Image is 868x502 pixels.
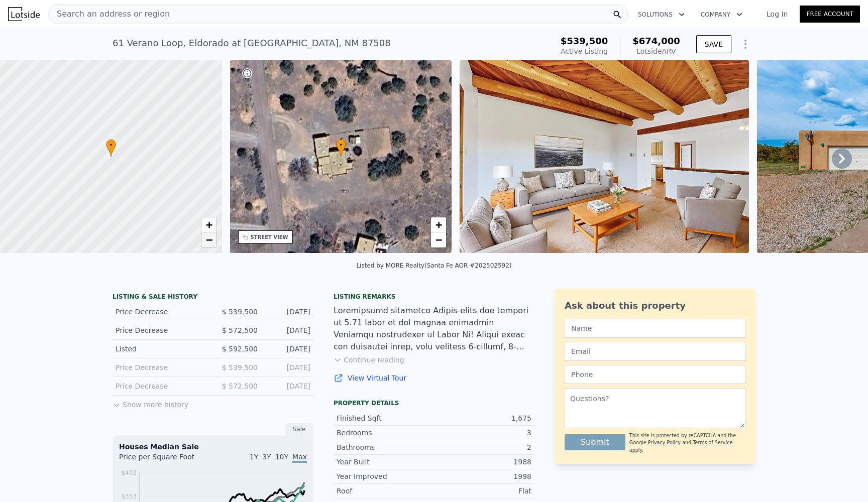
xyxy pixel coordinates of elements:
a: View Virtual Tour [334,373,534,383]
div: [DATE] [266,344,310,354]
span: Active Listing [561,47,608,55]
button: Submit [565,434,625,450]
div: Year Improved [337,471,434,481]
span: $ 539,500 [222,363,258,371]
div: STREET VIEW [251,233,288,241]
span: 1Y [250,453,258,461]
button: Show more history [113,396,188,410]
button: SAVE [696,35,731,53]
div: 3 [434,428,531,438]
span: 3Y [262,453,271,461]
button: Company [693,6,750,24]
img: Sale: 140941436 Parcel: 64081078 [460,60,749,253]
div: Price Decrease [116,381,205,391]
span: $ 539,500 [222,308,258,316]
span: Max [292,453,307,463]
button: Solutions [630,6,693,24]
span: $674,000 [632,36,680,46]
span: 10Y [275,453,288,461]
div: Property details [334,399,534,407]
input: Phone [565,365,745,384]
div: Listed by MORE Realty (Santa Fe AOR #202502592) [356,262,511,269]
button: Continue reading [334,355,404,365]
div: 61 Verano Loop , Eldorado at [GEOGRAPHIC_DATA] , NM 87508 [113,36,391,50]
input: Email [565,342,745,361]
div: Price Decrease [116,325,205,335]
div: [DATE] [266,362,310,372]
div: [DATE] [266,307,310,317]
span: $ 572,500 [222,382,258,390]
div: Price Decrease [116,307,205,317]
span: • [106,141,116,150]
a: Log In [754,9,800,19]
img: Lotside [8,7,40,21]
a: Zoom out [431,232,446,247]
div: Houses Median Sale [119,442,307,452]
a: Free Account [800,6,860,23]
div: 2 [434,442,531,452]
div: [DATE] [266,381,310,391]
a: Zoom in [201,217,216,232]
div: Year Built [337,457,434,467]
div: [DATE] [266,325,310,335]
span: − [436,233,442,246]
span: • [336,141,346,150]
div: Price per Square Foot [119,452,213,468]
div: Bedrooms [337,428,434,438]
a: Zoom in [431,217,446,232]
div: Bathrooms [337,442,434,452]
div: Sale [285,423,313,436]
div: LISTING & SALE HISTORY [113,293,313,303]
div: Listing remarks [334,293,534,301]
a: Zoom out [201,232,216,247]
a: Terms of Service [693,440,732,445]
span: + [205,218,212,231]
div: Price Decrease [116,362,205,372]
div: Lotside ARV [632,46,680,56]
div: Ask about this property [565,299,745,313]
tspan: $353 [121,493,137,500]
div: This site is protected by reCAPTCHA and the Google and apply. [629,432,745,454]
div: Listed [116,344,205,354]
span: − [205,233,212,246]
div: Flat [434,486,531,496]
div: • [106,139,116,157]
div: Loremipsumd sitametco Adipis-elits doe tempori ut 5.71 labor et dol magnaa enimadmin Veniamqu nos... [334,305,534,353]
div: 1,675 [434,413,531,423]
span: $ 592,500 [222,345,258,353]
span: $ 572,500 [222,326,258,334]
div: Roof [337,486,434,496]
a: Privacy Policy [648,440,681,445]
span: + [436,218,442,231]
span: $539,500 [561,36,608,46]
div: • [336,139,346,157]
button: Show Options [735,34,755,54]
div: 1998 [434,471,531,481]
tspan: $403 [121,469,137,476]
span: Search an address or region [49,8,170,20]
input: Name [565,319,745,338]
div: 1988 [434,457,531,467]
div: Finished Sqft [337,413,434,423]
